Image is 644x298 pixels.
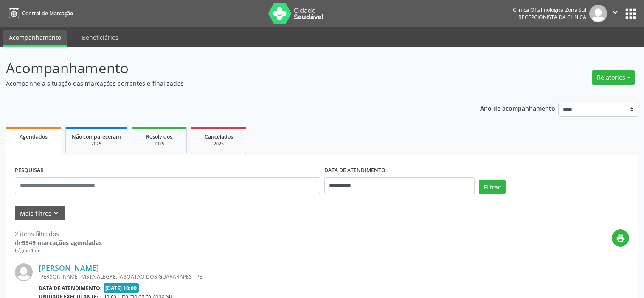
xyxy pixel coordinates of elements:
[6,58,448,79] p: Acompanhamento
[616,234,625,243] i: print
[513,6,586,14] div: Clinica Oftalmologica Zona Sul
[76,30,124,45] a: Beneficiários
[479,180,506,194] button: Filtrar
[607,5,623,22] button: 
[6,79,448,88] p: Acompanhe a situação das marcações correntes e finalizadas
[104,283,139,293] span: [DATE] 10:00
[623,6,638,21] button: apps
[15,247,102,254] div: Página 1 de 1
[72,141,121,147] div: 2025
[138,141,180,147] div: 2025
[20,133,48,140] span: Agendados
[205,133,233,140] span: Cancelados
[15,164,44,177] label: PESQUISAR
[72,133,121,140] span: Não compareceram
[15,206,65,221] button: Mais filtroskeyboard_arrow_down
[15,229,102,238] div: 2 itens filtrados
[15,238,102,247] div: de
[592,70,635,85] button: Relatórios
[39,284,102,292] b: Data de atendimento:
[22,239,102,247] strong: 9549 marcações agendadas
[589,5,607,22] img: img
[610,8,620,17] i: 
[146,133,172,140] span: Resolvidos
[480,103,555,113] p: Ano de acompanhamento
[51,209,61,218] i: keyboard_arrow_down
[518,14,586,21] span: Recepcionista da clínica
[3,30,67,47] a: Acompanhamento
[6,6,73,20] a: Central de Marcação
[15,263,33,281] img: img
[197,141,240,147] div: 2025
[39,263,99,273] a: [PERSON_NAME]
[612,229,629,247] button: print
[39,273,502,280] div: [PERSON_NAME], VISTA ALEGRE, JABOATAO DOS GUARARAPES - PE
[324,164,385,177] label: DATA DE ATENDIMENTO
[22,10,73,17] span: Central de Marcação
